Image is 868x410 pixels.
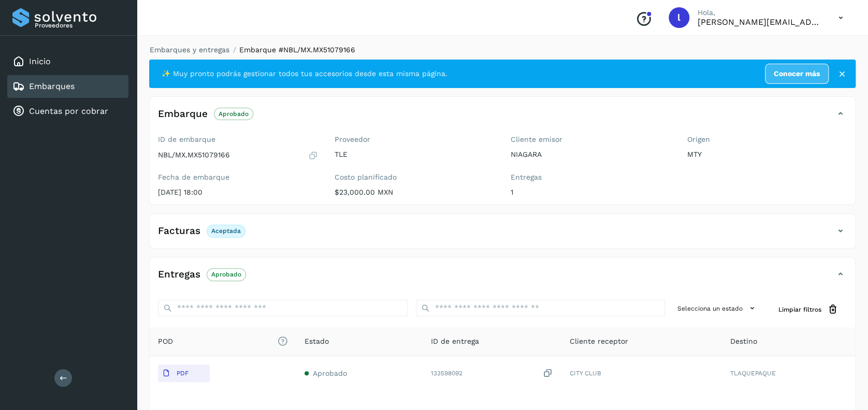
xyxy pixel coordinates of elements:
[211,271,241,278] p: Aprobado
[511,173,671,182] label: Entregas
[158,225,200,237] h4: Facturas
[150,46,229,54] a: Embarques y entregas
[29,106,108,116] a: Cuentas por cobrar
[313,369,347,377] span: Aprobado
[7,50,128,73] div: Inicio
[150,266,855,291] div: EntregasAprobado
[765,64,829,84] a: Conocer más
[211,227,241,235] p: Aceptada
[150,222,855,248] div: FacturasAceptada
[778,305,821,314] span: Limpiar filtros
[305,336,329,347] span: Estado
[35,22,124,29] p: Proveedores
[722,356,855,390] td: TLAQUEPAQUE
[561,356,722,390] td: CITY CLUB
[335,135,495,144] label: Proveedor
[511,150,671,159] p: NIAGARA
[335,150,495,159] p: TLE
[158,135,318,144] label: ID de embarque
[149,45,856,55] nav: breadcrumb
[150,105,855,131] div: EmbarqueAprobado
[770,300,847,319] button: Limpiar filtros
[177,370,189,377] p: PDF
[158,269,200,281] h4: Entregas
[158,364,210,382] button: PDF
[158,151,230,159] p: NBL/MX.MX51079166
[569,336,628,347] span: Cliente receptor
[511,188,671,197] p: 1
[698,8,822,17] p: Hola,
[431,368,553,379] div: 133598092
[335,188,495,197] p: $23,000.00 MXN
[239,46,355,54] span: Embarque #NBL/MX.MX51079166
[7,100,128,123] div: Cuentas por cobrar
[219,110,249,118] p: Aprobado
[687,150,847,159] p: MTY
[29,56,51,66] a: Inicio
[431,336,479,347] span: ID de entrega
[158,188,318,197] p: [DATE] 18:00
[730,336,757,347] span: Destino
[687,135,847,144] label: Origen
[7,75,128,98] div: Embarques
[158,108,208,120] h4: Embarque
[673,300,762,317] button: Selecciona un estado
[511,135,671,144] label: Cliente emisor
[158,336,288,347] span: POD
[698,17,822,27] p: lorena.rojo@serviciosatc.com.mx
[29,81,75,91] a: Embarques
[158,173,318,182] label: Fecha de embarque
[335,173,495,182] label: Costo planificado
[162,68,447,79] span: ✨ Muy pronto podrás gestionar todos tus accesorios desde esta misma página.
